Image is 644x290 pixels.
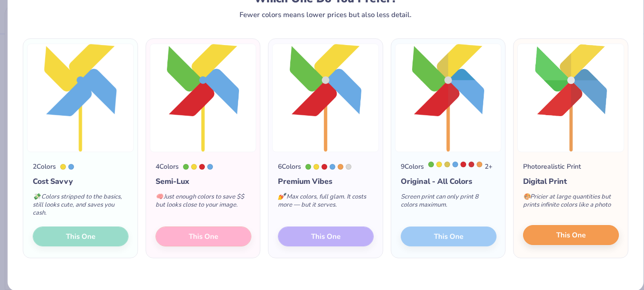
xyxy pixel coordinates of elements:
div: Cost Savvy [33,176,129,187]
div: 7404 C [436,162,442,167]
div: 6 Colors [278,162,301,172]
div: 1797 C [469,162,474,167]
div: Just enough colors to save $$ but looks close to your image. [156,187,251,218]
img: 2 color option [27,44,134,152]
img: 4 color option [150,44,257,152]
div: 458 C [444,162,450,167]
div: 157 C [477,162,482,167]
div: 1795 C [322,164,327,170]
div: 7404 C [191,164,197,170]
div: Semi-Lux [156,176,251,187]
span: 🧠 [156,192,163,201]
span: 🎨 [523,192,531,201]
div: 360 C [305,164,311,170]
img: 6 color option [272,44,379,152]
img: Photorealistic preview [517,44,624,152]
button: This One [523,225,619,245]
div: Max colors, full glam. It costs more — but it serves. [278,187,374,218]
div: Pricier at large quantities but prints infinite colors like a photo [523,187,619,218]
div: 4 Colors [156,162,179,172]
div: Fewer colors means lower prices but also less detail. [239,11,412,18]
div: 7404 C [313,164,319,170]
div: Colors stripped to the basics, still looks cute, and saves you cash. [33,187,129,227]
div: 284 C [207,164,213,170]
span: 💅 [278,192,285,201]
div: 2 Colors [33,162,56,172]
div: 360 C [183,164,189,170]
div: 284 C [68,164,74,170]
div: Cool Gray 1 C [346,164,351,170]
div: 157 C [338,164,343,170]
div: 1795 C [460,162,466,167]
div: 1795 C [199,164,205,170]
div: 360 C [428,162,434,167]
div: 284 C [452,162,458,167]
span: This One [556,230,586,241]
img: 9 color option [395,44,502,152]
div: 284 C [330,164,335,170]
div: Photorealistic Print [523,162,581,172]
div: 2 + [428,162,492,172]
div: 7404 C [60,164,66,170]
div: Original - All Colors [401,176,497,187]
div: 9 Colors [401,162,424,172]
div: Premium Vibes [278,176,374,187]
span: 💸 [33,192,40,201]
div: Screen print can only print 8 colors maximum. [401,187,497,218]
div: Digital Print [523,176,619,187]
